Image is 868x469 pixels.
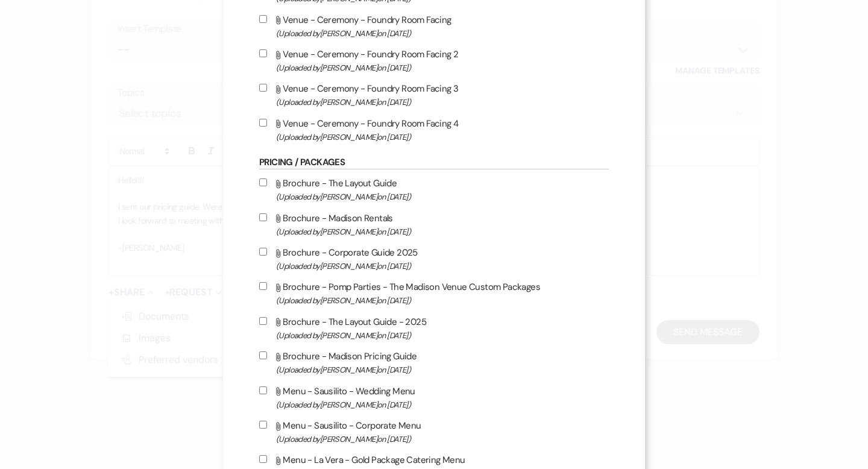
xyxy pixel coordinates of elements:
span: (Uploaded by [PERSON_NAME] on [DATE] ) [276,130,609,144]
label: Menu - Sausilito - Wedding Menu [259,383,609,412]
input: Brochure - The Layout Guide - 2025(Uploaded by[PERSON_NAME]on [DATE]) [259,317,267,325]
span: (Uploaded by [PERSON_NAME] on [DATE] ) [276,363,609,377]
span: (Uploaded by [PERSON_NAME] on [DATE] ) [276,27,609,40]
span: (Uploaded by [PERSON_NAME] on [DATE] ) [276,432,609,446]
input: Menu - Sausilito - Wedding Menu(Uploaded by[PERSON_NAME]on [DATE]) [259,386,267,394]
span: (Uploaded by [PERSON_NAME] on [DATE] ) [276,95,609,109]
span: (Uploaded by [PERSON_NAME] on [DATE] ) [276,329,609,342]
span: (Uploaded by [PERSON_NAME] on [DATE] ) [276,259,609,273]
label: Brochure - The Layout Guide [259,175,609,204]
label: Venue - Ceremony - Foundry Room Facing 2 [259,46,609,75]
span: (Uploaded by [PERSON_NAME] on [DATE] ) [276,61,609,75]
label: Venue - Ceremony - Foundry Room Facing 4 [259,116,609,144]
label: Brochure - Pomp Parties - The Madison Venue Custom Packages [259,279,609,307]
label: Brochure - Madison Pricing Guide [259,348,609,377]
label: Brochure - Corporate Guide 2025 [259,245,609,273]
input: Venue - Ceremony - Foundry Room Facing 3(Uploaded by[PERSON_NAME]on [DATE]) [259,84,267,92]
label: Brochure - Madison Rentals [259,210,609,239]
input: Brochure - The Layout Guide(Uploaded by[PERSON_NAME]on [DATE]) [259,178,267,186]
input: Venue - Ceremony - Foundry Room Facing 4(Uploaded by[PERSON_NAME]on [DATE]) [259,119,267,127]
input: Menu - Sausilito - Corporate Menu(Uploaded by[PERSON_NAME]on [DATE]) [259,421,267,429]
input: Venue - Ceremony - Foundry Room Facing(Uploaded by[PERSON_NAME]on [DATE]) [259,15,267,23]
label: Venue - Ceremony - Foundry Room Facing 3 [259,81,609,109]
input: Menu - La Vera - Gold Package Catering Menu(Uploaded by[PERSON_NAME]on [DATE]) [259,455,267,463]
span: (Uploaded by [PERSON_NAME] on [DATE] ) [276,294,609,307]
input: Brochure - Madison Rentals(Uploaded by[PERSON_NAME]on [DATE]) [259,213,267,221]
label: Brochure - The Layout Guide - 2025 [259,314,609,342]
span: (Uploaded by [PERSON_NAME] on [DATE] ) [276,190,609,204]
input: Brochure - Madison Pricing Guide(Uploaded by[PERSON_NAME]on [DATE]) [259,351,267,359]
h6: Pricing / Packages [259,156,609,169]
label: Venue - Ceremony - Foundry Room Facing [259,12,609,40]
input: Venue - Ceremony - Foundry Room Facing 2(Uploaded by[PERSON_NAME]on [DATE]) [259,49,267,57]
input: Brochure - Corporate Guide 2025(Uploaded by[PERSON_NAME]on [DATE]) [259,248,267,256]
span: (Uploaded by [PERSON_NAME] on [DATE] ) [276,225,609,239]
input: Brochure - Pomp Parties - The Madison Venue Custom Packages(Uploaded by[PERSON_NAME]on [DATE]) [259,282,267,290]
span: (Uploaded by [PERSON_NAME] on [DATE] ) [276,398,609,412]
label: Menu - Sausilito - Corporate Menu [259,418,609,446]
